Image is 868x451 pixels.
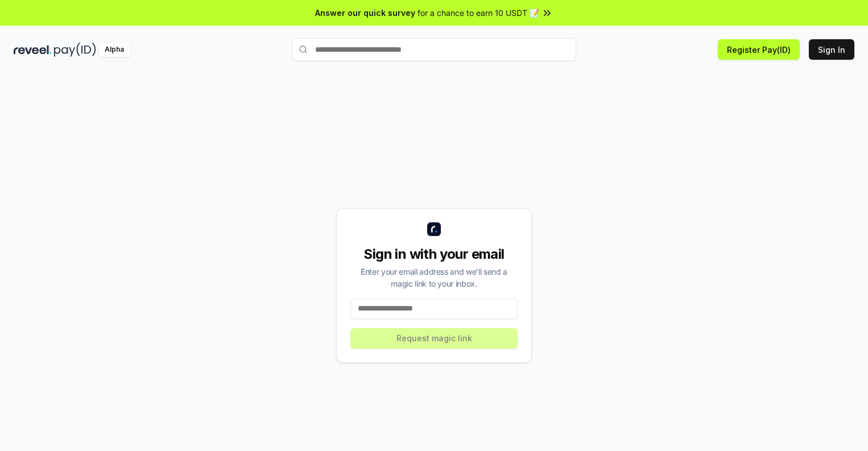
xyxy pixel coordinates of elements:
img: pay_id [54,43,96,57]
div: Alpha [98,43,130,57]
div: Enter your email address and we’ll send a magic link to your inbox. [350,266,518,289]
img: reveel_dark [14,43,52,57]
button: Register Pay(ID) [718,39,800,60]
div: Sign in with your email [350,245,518,263]
span: for a chance to earn 10 USDT 📝 [418,7,539,19]
button: Sign In [809,39,854,60]
span: Answer our quick survey [315,7,415,19]
img: logo_small [427,222,441,236]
